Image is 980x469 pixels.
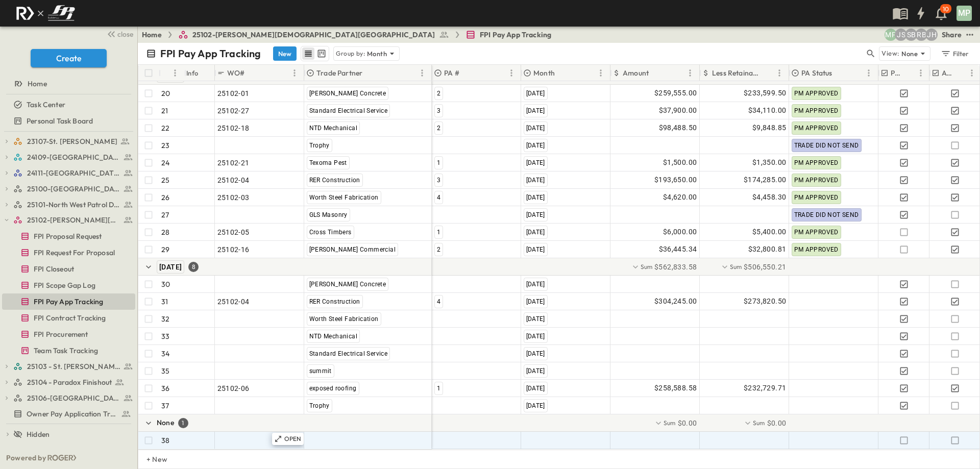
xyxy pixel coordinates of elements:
[2,406,135,422] div: Owner Pay Application Trackingtest
[744,87,786,99] span: $233,599.50
[2,228,135,244] div: FPI Proposal Requesttest
[161,331,169,341] p: 33
[2,165,135,181] div: 24111-[GEOGRAPHIC_DATA]test
[461,67,473,79] button: Sort
[906,67,918,79] button: Sort
[895,29,907,41] div: Jesse Sullivan (jsullivan@fpibuilders.com)
[943,5,949,13] p: 10
[526,142,545,149] span: [DATE]
[885,29,897,41] div: Monica Pruteanu (mpruteanu@fpibuilders.com)
[309,246,396,253] span: [PERSON_NAME] Commercial
[526,281,545,288] span: [DATE]
[309,402,330,409] span: Trophy
[794,142,859,149] span: TRADE DID NOT SEND
[160,46,261,61] p: FPI Pay App Tracking
[958,67,969,79] button: Sort
[526,246,545,253] span: [DATE]
[905,29,917,41] div: Sterling Barnett (sterling@fpibuilders.com)
[12,3,79,24] img: c8d7d1ed905e502e8f77bf7063faec64e13b34fdb1f2bdd94b0e311fc34f8000.png
[2,327,133,341] a: FPI Procurement
[227,68,245,78] p: WO#
[654,174,697,186] span: $193,650.00
[2,277,135,293] div: FPI Scope Gap Logtest
[309,281,386,288] span: [PERSON_NAME] Concrete
[659,105,697,116] span: $37,900.00
[34,280,95,290] span: FPI Scope Gap Log
[27,100,65,110] span: Task Center
[437,107,440,114] span: 3
[891,68,904,78] p: PE Expecting
[752,157,787,168] span: $1,350.00
[794,90,839,97] span: PM APPROVED
[27,361,120,372] span: 25103 - St. [PERSON_NAME] Phase 2
[367,48,387,59] p: Month
[309,194,379,201] span: Worth Steel Fabrication
[2,293,135,310] div: FPI Pay App Trackingtest
[526,367,545,375] span: [DATE]
[27,152,120,162] span: 24109-St. Teresa of Calcutta Parish Hall
[794,125,839,132] span: PM APPROVED
[309,125,358,132] span: NTD Mechanical
[247,67,258,79] button: Sort
[2,358,135,375] div: 25103 - St. [PERSON_NAME] Phase 2test
[169,67,181,79] button: Menu
[34,297,103,307] span: FPI Pay App Tracking
[27,136,117,146] span: 23107-St. [PERSON_NAME]
[192,30,435,40] span: 25102-[PERSON_NAME][DEMOGRAPHIC_DATA][GEOGRAPHIC_DATA]
[684,67,696,79] button: Menu
[161,349,169,359] p: 34
[217,158,250,168] span: 25102-21
[288,67,301,79] button: Menu
[28,79,47,89] span: Home
[940,48,969,59] div: Filter
[2,229,133,243] a: FPI Proposal Request
[161,175,169,185] p: 25
[336,48,365,59] p: Group by:
[663,191,697,203] span: $4,620.00
[767,418,787,428] span: $0.00
[13,213,133,227] a: 25102-Christ The Redeemer Anglican Church
[13,359,133,374] a: 25103 - St. [PERSON_NAME] Phase 2
[309,367,332,375] span: summit
[437,177,440,184] span: 3
[762,67,773,79] button: Sort
[217,106,250,116] span: 25102-27
[161,123,169,133] p: 22
[881,48,899,59] p: View:
[309,107,388,114] span: Standard Electrical Service
[2,407,133,421] a: Owner Pay Application Tracking
[309,315,379,323] span: Worth Steel Fabrication
[794,194,839,201] span: PM APPROVED
[161,227,169,237] p: 28
[773,67,786,79] button: Menu
[752,191,787,203] span: $4,458.30
[309,211,348,218] span: GLS Masonry
[654,382,697,394] span: $258,588.58
[217,244,250,255] span: 25102-16
[34,345,98,356] span: Team Task Tracking
[217,383,250,393] span: 25102-06
[217,175,250,185] span: 25102-04
[437,194,440,201] span: 4
[178,30,449,40] a: 25102-[PERSON_NAME][DEMOGRAPHIC_DATA][GEOGRAPHIC_DATA]
[13,134,133,149] a: 23107-St. [PERSON_NAME]
[942,68,955,78] p: AA Processed
[161,88,170,98] p: 20
[863,67,875,79] button: Menu
[13,182,133,196] a: 25100-Vanguard Prep School
[526,125,545,132] span: [DATE]
[437,298,440,305] span: 4
[309,159,347,166] span: Texoma Pest
[34,248,115,258] span: FPI Request For Proposal
[437,246,440,253] span: 2
[217,123,250,133] span: 25102-18
[161,435,169,446] p: 38
[794,107,839,114] span: PM APPROVED
[744,174,786,186] span: $174,285.00
[659,122,697,134] span: $98,488.50
[730,262,742,271] p: Sum
[301,46,329,61] div: table view
[744,262,786,272] span: $506,550.21
[957,6,972,21] div: MP
[2,133,135,150] div: 23107-St. [PERSON_NAME]test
